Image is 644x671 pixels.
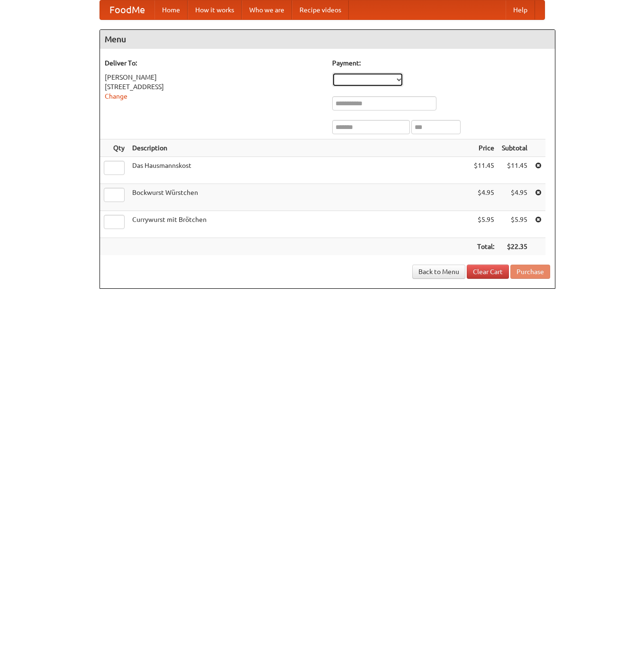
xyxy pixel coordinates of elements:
[154,0,188,19] a: Home
[128,139,470,157] th: Description
[467,265,509,279] a: Clear Cart
[470,238,498,256] th: Total:
[100,0,154,19] a: FoodMe
[498,139,531,157] th: Subtotal
[188,0,242,19] a: How it works
[470,184,498,211] td: $4.95
[105,73,323,82] div: [PERSON_NAME]
[510,265,550,279] button: Purchase
[128,211,470,238] td: Currywurst mit Brötchen
[128,184,470,211] td: Bockwurst Würstchen
[412,265,465,279] a: Back to Menu
[128,157,470,184] td: Das Hausmannskost
[498,211,531,238] td: $5.95
[498,238,531,256] th: $22.35
[105,58,323,68] h5: Deliver To:
[470,211,498,238] td: $5.95
[100,139,128,157] th: Qty
[332,58,550,68] h5: Payment:
[498,157,531,184] td: $11.45
[292,0,349,19] a: Recipe videos
[470,157,498,184] td: $11.45
[105,82,323,92] div: [STREET_ADDRESS]
[105,92,127,100] a: Change
[242,0,292,19] a: Who we are
[470,139,498,157] th: Price
[506,0,535,19] a: Help
[498,184,531,211] td: $4.95
[100,30,555,49] h4: Menu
